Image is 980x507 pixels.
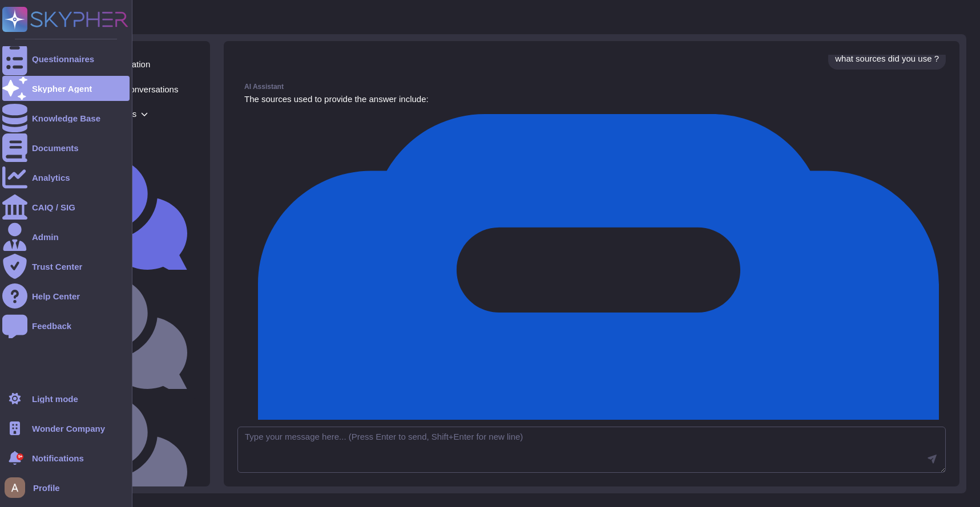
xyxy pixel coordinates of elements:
[2,475,33,500] button: user
[32,292,80,301] div: Help Center
[2,254,130,279] a: Trust Center
[2,313,130,338] a: Feedback
[32,233,59,241] div: Admin
[33,484,60,492] span: Profile
[2,283,130,309] a: Help Center
[32,262,82,271] div: Trust Center
[5,477,25,498] img: user
[17,453,23,460] div: 9+
[2,76,130,101] a: Skypher Agent
[32,322,71,330] div: Feedback
[2,224,130,249] a: Admin
[835,54,939,63] div: what sources did you use ?
[32,454,84,463] span: Notifications
[244,95,939,103] p: The sources used to provide the answer include:
[2,135,130,160] a: Documents
[32,203,75,212] div: CAIQ / SIG
[244,83,939,90] div: AI Assistant
[32,173,70,182] div: Analytics
[32,395,78,403] div: Light mode
[2,106,130,131] a: Knowledge Base
[2,194,130,220] a: CAIQ / SIG
[2,46,130,71] a: Questionnaires
[32,55,94,63] div: Questionnaires
[32,84,92,93] div: Skypher Agent
[32,114,100,123] div: Knowledge Base
[32,424,105,433] span: Wonder Company
[32,144,79,152] div: Documents
[2,165,130,190] a: Analytics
